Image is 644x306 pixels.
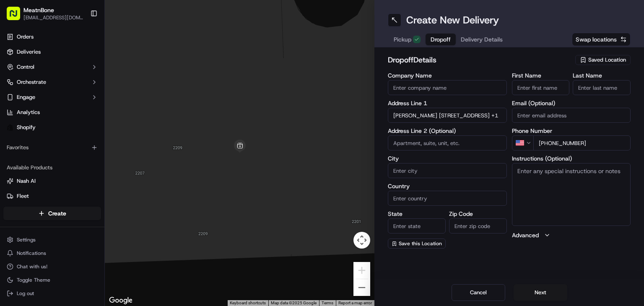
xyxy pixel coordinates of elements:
input: Enter city [388,163,507,178]
a: Shopify [3,121,101,134]
a: Deliveries [3,45,101,59]
button: Log out [3,288,101,299]
span: Swap locations [576,35,617,44]
span: • [91,152,94,159]
button: MeatnBone[EMAIL_ADDRESS][DOMAIN_NAME] [3,3,87,23]
input: Got a question? Start typing here... [22,54,151,62]
button: Settings [3,234,101,246]
button: Save this Location [388,239,446,249]
button: Advanced [512,231,631,239]
span: Save this Location [399,240,442,247]
button: Zoom in [353,262,370,279]
span: Fleet [17,192,29,200]
span: Toggle Theme [17,277,50,283]
a: Open this area in Google Maps (opens a new window) [107,295,135,306]
a: Report a map error [338,301,372,305]
button: Engage [3,91,101,104]
span: Knowledge Base [17,187,64,195]
span: Shopify [17,124,36,131]
button: Cancel [452,284,505,301]
label: Zip Code [449,211,507,217]
label: Instructions (Optional) [512,156,631,161]
button: Control [3,60,101,74]
span: Notifications [17,250,46,257]
h1: Create New Delivery [406,13,499,27]
a: Fleet [7,192,98,200]
button: Saved Location [575,54,631,66]
button: Map camera controls [353,232,370,249]
span: Log out [17,290,34,297]
button: Nash AI [3,174,101,188]
button: Toggle Theme [3,274,101,286]
a: 💻API Documentation [68,184,138,199]
label: City [388,156,507,161]
label: State [388,211,446,217]
span: Map data ©2025 Google [271,301,317,305]
input: Enter country [388,191,507,206]
span: Pylon [83,207,101,214]
span: • [91,130,94,136]
span: Nash AI [17,177,36,185]
label: Phone Number [512,128,631,134]
input: Enter zip code [449,218,507,233]
button: Start new chat [143,82,153,92]
button: Next [514,284,567,301]
label: Address Line 2 (Optional) [388,128,507,134]
label: Company Name [388,73,507,78]
input: Enter first name [512,80,570,95]
input: Enter email address [512,108,631,123]
input: Apartment, suite, unit, etc. [388,135,507,150]
a: 📗Knowledge Base [5,184,68,199]
button: [EMAIL_ADDRESS][DOMAIN_NAME] [23,14,83,21]
input: Enter company name [388,80,507,95]
span: Wisdom [PERSON_NAME] [26,130,89,136]
button: Fleet [3,189,101,203]
span: Dropoff [431,35,451,44]
label: Last Name [573,73,631,78]
span: Orders [17,33,34,41]
img: Nash [8,8,25,25]
button: Orchestrate [3,75,101,89]
input: Enter phone number [533,135,631,150]
button: MeatnBone [23,6,54,14]
span: Orchestrate [17,78,46,86]
img: Shopify logo [7,124,13,131]
span: Settings [17,236,36,243]
span: Wisdom [PERSON_NAME] [26,152,89,159]
span: Saved Location [588,56,626,64]
a: Terms (opens in new tab) [322,301,333,305]
span: Pickup [394,35,411,44]
span: Analytics [17,109,40,116]
input: Enter last name [573,80,631,95]
img: 1736555255976-a54dd68f-1ca7-489b-9aae-adbdc363a1c4 [17,130,23,137]
div: Available Products [3,161,101,174]
span: Deliveries [17,48,41,56]
label: Country [388,183,507,189]
div: We're available if you need us! [38,88,115,95]
button: Notifications [3,247,101,259]
button: Keyboard shortcuts [230,300,266,306]
a: Powered byPylon [59,207,101,214]
label: Advanced [512,231,539,239]
span: Delivery Details [461,35,503,44]
div: Start new chat [38,80,138,88]
h2: dropoff Details [388,54,570,66]
button: Swap locations [572,33,631,46]
span: Create [48,209,66,218]
span: API Documentation [79,187,135,195]
a: Nash AI [7,177,98,185]
a: Orders [3,30,101,44]
span: Engage [17,93,35,101]
input: Enter address [388,108,507,123]
div: 📗 [8,188,15,194]
button: Create [3,207,101,220]
label: First Name [512,73,570,78]
span: [DATE] [96,152,113,159]
img: 1736555255976-a54dd68f-1ca7-489b-9aae-adbdc363a1c4 [8,80,23,95]
img: 1724597045416-56b7ee45-8013-43a0-a6f9-03cb97ddad50 [18,80,33,95]
div: 💻 [71,188,78,194]
div: Past conversations [8,109,56,115]
span: [DATE] [96,130,113,136]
